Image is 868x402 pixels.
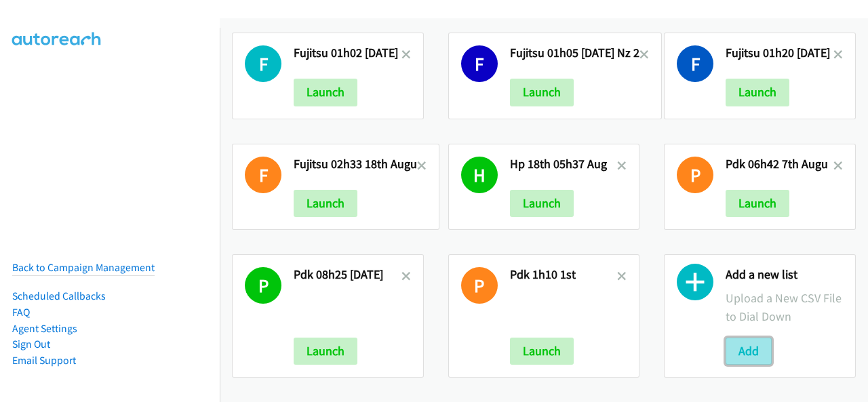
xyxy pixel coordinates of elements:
[12,322,77,335] a: Agent Settings
[510,157,618,172] h2: Hp 18th 05h37 Aug
[677,45,713,82] h1: F
[726,45,833,61] h2: Fujitsu 01h20 [DATE]
[294,338,357,365] button: Launch
[12,289,106,302] a: Scheduled Callbacks
[510,190,574,217] button: Launch
[461,267,498,304] h1: P
[726,267,843,283] h2: Add a new list
[726,79,789,106] button: Launch
[294,267,401,283] h2: Pdk 08h25 [DATE]
[461,45,498,82] h1: F
[294,190,357,217] button: Launch
[12,306,30,319] a: FAQ
[461,157,498,193] h1: H
[245,157,281,193] h1: F
[12,261,155,274] a: Back to Campaign Management
[726,190,789,217] button: Launch
[510,45,639,61] h2: Fujitsu 01h05 [DATE] Nz 2
[510,267,618,283] h2: Pdk 1h10 1st
[510,338,574,365] button: Launch
[12,354,76,367] a: Email Support
[726,157,833,172] h2: Pdk 06h42 7th Augu
[294,79,357,106] button: Launch
[245,267,281,304] h1: P
[294,157,417,172] h2: Fujitsu 02h33 18th Augu
[510,79,574,106] button: Launch
[726,289,843,325] p: Upload a New CSV File to Dial Down
[12,338,50,350] a: Sign Out
[245,45,281,82] h1: F
[726,338,772,365] button: Add
[677,157,713,193] h1: P
[294,45,401,61] h2: Fujitsu 01h02 [DATE]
